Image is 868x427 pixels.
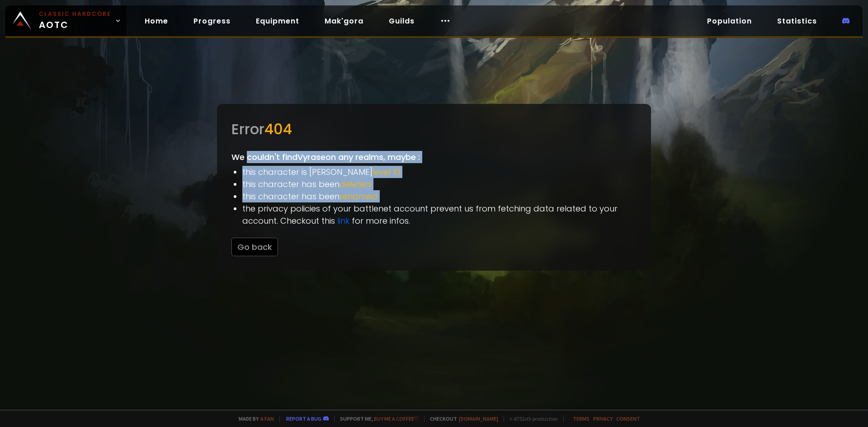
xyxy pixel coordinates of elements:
a: Terms [573,415,590,422]
span: AOTC [39,10,111,32]
a: [DOMAIN_NAME] [459,415,498,422]
a: Statistics [770,12,824,30]
li: the privacy policies of your battlenet account prevent us from fetching data related to your acco... [242,202,637,227]
a: link [337,215,349,226]
span: 404 [264,119,292,139]
span: Checkout [424,415,498,422]
li: this character has been [242,190,637,202]
span: renamed [340,191,377,202]
a: Privacy [593,415,613,422]
a: Buy me a coffee [374,415,419,422]
a: a fan [260,415,274,422]
a: Population [700,12,759,30]
a: Classic HardcoreAOTC [5,5,127,36]
span: level 10 [373,166,400,178]
a: Consent [616,415,640,422]
a: Mak'gora [317,12,371,30]
a: Home [137,12,175,30]
div: We couldn't find Vyrase on any realms, maybe : [217,104,651,271]
button: Go back [231,238,278,256]
a: Guilds [382,12,422,30]
span: v. d752d5 - production [504,415,558,422]
div: Error [231,118,637,140]
a: Equipment [249,12,307,30]
a: Report a bug [286,415,321,422]
li: this character is [PERSON_NAME] [242,166,637,178]
li: this character has been [242,178,637,190]
span: Made by [233,415,274,422]
a: Progress [186,12,238,30]
small: Classic Hardcore [39,10,111,18]
a: Go back [231,241,278,253]
span: Support me, [334,415,419,422]
span: deleted [340,178,371,190]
